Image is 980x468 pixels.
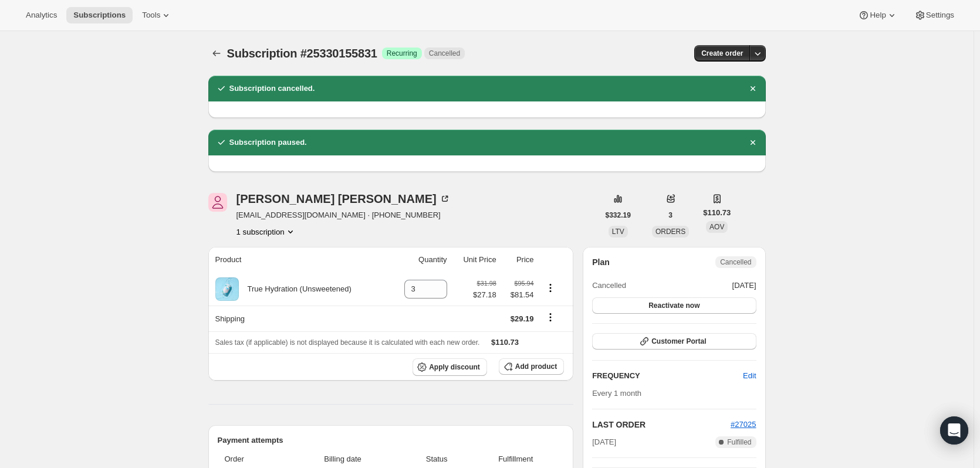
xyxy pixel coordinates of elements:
button: Customer Portal [592,333,756,350]
button: $332.19 [599,207,638,223]
button: Product actions [236,226,296,238]
button: Add product [499,358,564,375]
span: $81.54 [503,289,534,301]
span: Recurring [387,49,417,58]
button: Subscriptions [66,7,133,23]
span: AOV [709,223,724,231]
h2: Subscription paused. [229,137,307,148]
button: Apply discount [413,358,487,376]
button: Settings [907,7,961,23]
span: Reactivate now [648,301,699,310]
small: $95.94 [514,280,533,287]
h2: LAST ORDER [592,419,731,430]
span: Fulfillment [474,453,557,465]
button: Tools [135,7,179,23]
button: Edit [736,367,763,385]
span: $110.73 [491,338,519,347]
span: Cancelled [429,49,460,58]
span: Sales tax (if applicable) is not displayed because it is calculated with each new order. [215,338,480,347]
span: [EMAIL_ADDRESS][DOMAIN_NAME] · [PHONE_NUMBER] [236,209,451,221]
span: [DATE] [592,436,616,448]
th: Shipping [208,306,389,331]
span: Billing date [286,453,399,465]
span: Fulfilled [727,438,751,447]
h2: Payment attempts [218,435,565,446]
span: Every 1 month [592,389,641,398]
button: 3 [661,207,680,223]
span: Create order [701,49,743,58]
button: Reactivate now [592,297,756,314]
th: Quantity [389,247,451,273]
span: LTV [612,228,624,236]
button: Create order [694,45,750,62]
span: $332.19 [606,211,631,220]
span: Help [870,11,886,20]
th: Unit Price [451,247,500,273]
button: #27025 [731,419,756,430]
span: ORDERS [655,228,685,236]
span: $29.19 [511,314,534,323]
div: True Hydration (Unsweetened) [239,283,352,295]
button: Dismiss notification [745,80,761,97]
th: Product [208,247,389,273]
th: Price [500,247,538,273]
span: Cancelled [720,257,751,267]
button: Subscriptions [208,45,225,62]
h2: Subscription cancelled. [229,83,315,94]
div: Open Intercom Messenger [940,416,968,445]
span: Cancelled [592,280,626,291]
span: Edit [743,370,756,382]
small: $31.98 [477,280,496,287]
button: Shipping actions [541,311,560,324]
button: Analytics [19,7,64,23]
a: #27025 [731,420,756,429]
button: Product actions [541,282,560,294]
span: Subscription #25330155831 [227,47,377,60]
div: [PERSON_NAME] [PERSON_NAME] [236,193,451,205]
span: Status [406,453,467,465]
span: Apply discount [429,362,480,372]
button: Dismiss notification [745,134,761,151]
h2: FREQUENCY [592,370,743,382]
span: [DATE] [732,280,756,291]
span: Add product [515,362,557,371]
span: Subscriptions [73,11,126,20]
span: Tools [142,11,160,20]
span: Judith Herzka [208,193,227,212]
span: 3 [668,211,673,220]
span: $27.18 [473,289,496,301]
h2: Plan [592,256,610,268]
span: $110.73 [703,207,731,219]
span: Settings [926,11,954,20]
img: product img [215,277,239,301]
span: Analytics [26,11,57,20]
button: Help [851,7,904,23]
span: Customer Portal [651,337,706,346]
